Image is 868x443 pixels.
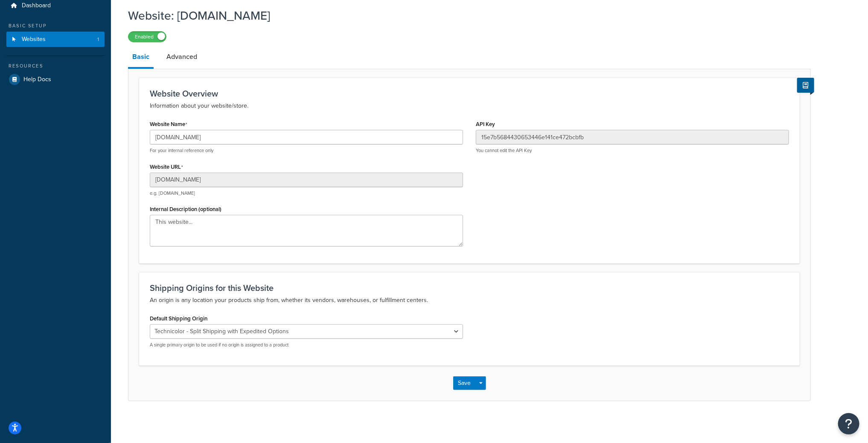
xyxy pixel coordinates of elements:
label: Enabled [128,32,166,42]
span: 1 [97,36,99,43]
label: API Key [476,121,495,127]
a: Basic [128,47,154,69]
div: Resources [6,62,105,70]
h3: Shipping Origins for this Website [150,283,789,293]
label: Website URL [150,164,183,170]
p: Information about your website/store. [150,101,789,111]
h3: Website Overview [150,89,789,98]
span: Help Docs [23,76,51,83]
textarea: This website... [150,215,463,246]
a: Help Docs [6,72,105,87]
label: Internal Description (optional) [150,206,221,212]
button: Save [453,376,476,390]
p: e.g. [DOMAIN_NAME] [150,190,463,197]
p: For your internal reference only [150,147,463,154]
label: Default Shipping Origin [150,315,207,322]
p: A single primary origin to be used if no origin is assigned to a product [150,342,463,348]
p: An origin is any location your products ship from, whether its vendors, warehouses, or fulfillmen... [150,295,789,305]
h1: Website: [DOMAIN_NAME] [128,7,800,24]
span: Dashboard [22,2,51,9]
input: XDL713J089NBV22 [476,130,789,144]
li: Websites [6,32,105,47]
span: Websites [22,36,46,43]
a: Advanced [162,47,201,67]
button: Open Resource Center [838,413,859,434]
label: Website Name [150,121,187,128]
p: You cannot edit the API Key [476,147,789,154]
button: Show Help Docs [797,78,814,93]
a: Websites1 [6,32,105,47]
div: Basic Setup [6,22,105,29]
